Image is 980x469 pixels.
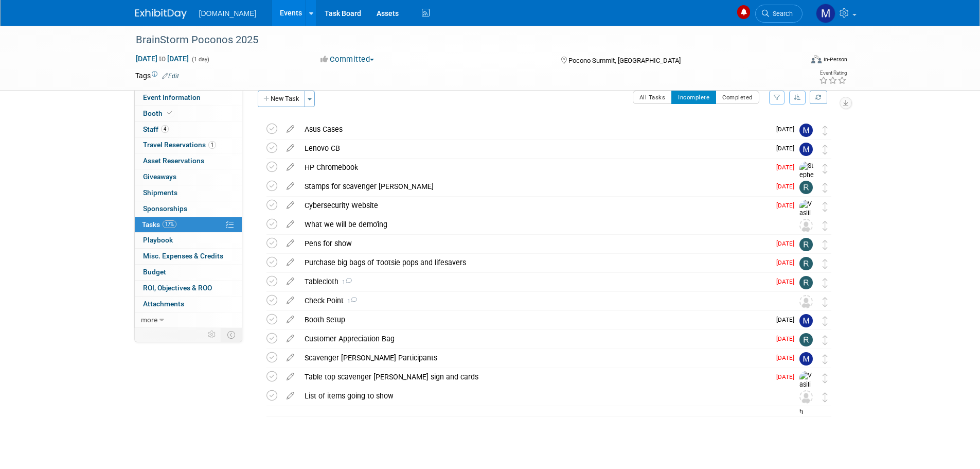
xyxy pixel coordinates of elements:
a: Tasks17% [135,217,242,233]
a: edit [281,163,299,172]
div: Lenovo CB [299,140,770,157]
i: Move task [823,183,828,193]
a: Event Information [135,90,242,106]
span: [DATE] [776,259,799,266]
img: Vasili Karalewich [799,371,815,416]
div: Customer Appreciation Bag [299,330,770,348]
div: What we will be demo'ing [299,216,779,233]
span: [DATE] [776,202,799,209]
a: edit [281,315,299,324]
button: New Task [258,91,305,107]
img: Rachelle Menzella [799,333,813,346]
a: edit [281,220,299,229]
i: Move task [823,335,828,345]
img: Mark Menzella [799,124,813,137]
span: Misc. Expenses & Credits [143,252,223,260]
div: List of items going to show [299,387,779,405]
a: more [135,312,242,328]
a: edit [281,353,299,362]
div: Cybersecurity Website [299,197,770,214]
a: edit [281,334,299,343]
div: Asus Cases [299,120,770,138]
span: Pocono Summit, [GEOGRAPHIC_DATA] [568,57,681,64]
div: Check Point [299,292,779,309]
span: [DATE] [776,183,799,190]
a: Attachments [135,297,242,312]
img: Mark Menzella [799,314,813,327]
a: Misc. Expenses & Credits [135,249,242,264]
a: edit [281,125,299,134]
div: Event Format [742,54,848,69]
span: Booth [143,109,174,117]
a: Booth [135,106,242,121]
img: ExhibitDay [135,9,187,19]
i: Move task [823,221,828,231]
a: edit [281,182,299,191]
span: 4 [161,125,169,133]
td: Toggle Event Tabs [221,328,242,341]
span: [DATE] [776,354,799,361]
img: Mark Menzella [816,4,835,23]
span: 1 [208,141,216,149]
i: Move task [823,297,828,307]
a: Travel Reservations1 [135,137,242,153]
img: Vasili Karalewich [799,200,815,245]
span: [DATE] [776,240,799,247]
span: [DATE] [DATE] [135,54,189,63]
button: Completed [716,91,759,104]
img: Rachelle Menzella [799,257,813,270]
span: [DATE] [776,316,799,323]
span: Staff [143,125,169,133]
span: Event Information [143,93,201,101]
span: [DATE] [776,145,799,152]
span: [DATE] [776,164,799,171]
div: Table top scavenger [PERSON_NAME] sign and cards [299,368,770,386]
span: Shipments [143,188,177,197]
i: Move task [823,145,828,154]
div: Event Rating [819,71,847,76]
span: Giveaways [143,172,176,181]
img: Rachelle Menzella [799,181,813,194]
i: Move task [823,202,828,212]
i: Move task [823,164,828,173]
img: Unassigned [799,390,813,404]
span: 17% [163,220,176,228]
span: [DATE] [776,373,799,380]
a: Shipments [135,185,242,201]
td: Personalize Event Tab Strip [203,328,221,341]
a: Edit [162,73,179,80]
img: Format-Inperson.png [811,55,822,63]
i: Move task [823,316,828,326]
span: Attachments [143,300,184,308]
div: In-Person [823,56,847,63]
a: Playbook [135,233,242,248]
i: Move task [823,354,828,364]
span: more [141,316,157,324]
img: Mark Menzella [799,143,813,156]
button: Committed [317,54,378,65]
a: Refresh [810,91,827,104]
a: edit [281,258,299,267]
img: Mark Menzella [799,352,813,366]
div: BrainStorm Poconos 2025 [132,31,787,49]
a: edit [281,144,299,153]
i: Move task [823,240,828,250]
img: Rachelle Menzella [799,276,813,289]
a: Search [755,5,803,23]
i: Move task [823,392,828,402]
div: Scavenger [PERSON_NAME] Participants [299,349,770,367]
a: Budget [135,265,242,280]
a: Sponsorships [135,201,242,217]
img: Unassigned [799,219,813,232]
div: HP Chromebook [299,159,770,176]
span: Budget [143,268,166,276]
a: edit [281,296,299,305]
span: Tasks [142,220,176,229]
a: Giveaways [135,169,242,185]
img: Rachelle Menzella [799,238,813,251]
a: edit [281,372,299,381]
i: Move task [823,278,828,288]
span: [DOMAIN_NAME] [199,9,257,18]
a: Asset Reservations [135,153,242,169]
span: [DATE] [776,335,799,342]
